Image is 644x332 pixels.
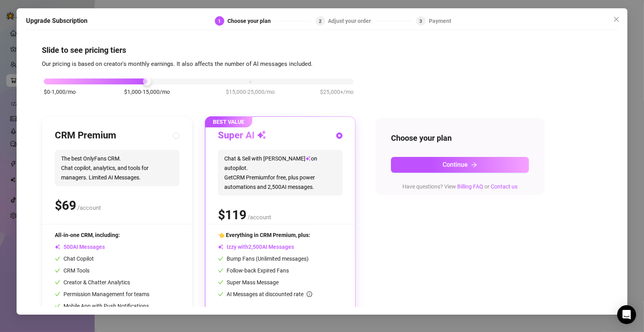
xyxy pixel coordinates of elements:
span: check [55,303,60,309]
h4: Choose your plan [391,132,529,144]
span: All-in-one CRM, including: [55,232,120,238]
span: Follow-back Expired Fans [218,267,289,274]
div: Payment [429,16,451,26]
span: Close [610,16,623,22]
span: check [55,280,60,285]
span: Izzy with AI Messages [218,244,294,250]
span: arrow-right [471,162,477,168]
div: Choose your plan [227,16,275,26]
span: AI Messages at discounted rate [227,291,312,297]
span: 1 [218,19,221,24]
h4: Slide to see pricing tiers [42,45,602,56]
h3: Super AI [218,129,266,142]
span: BEST VALUE [205,116,252,127]
span: Chat & Sell with [PERSON_NAME] on autopilot. Get CRM Premium for free, plus power automations and... [218,150,342,196]
span: 3 [420,19,423,24]
span: Chat Copilot [55,256,94,262]
span: Creator & Chatter Analytics [55,279,130,285]
span: $1,000-15,000/mo [124,88,170,96]
button: Continuearrow-right [391,157,529,173]
span: The best OnlyFans CRM. Chat copilot, analytics, and tools for managers. Limited AI Messages. [55,150,179,186]
span: 👈 Everything in CRM Premium, plus: [218,232,310,238]
span: $0-1,000/mo [44,88,76,96]
span: Have questions? View or [402,183,517,190]
h5: Upgrade Subscription [26,16,87,26]
span: Permission Management for teams [55,291,149,297]
span: $15,000-25,000/mo [226,88,275,96]
span: Super Mass Message [218,279,279,285]
span: check [218,280,223,285]
span: $25,000+/mo [320,88,354,96]
span: check [218,268,223,273]
span: /account [77,204,101,211]
span: check [55,256,60,261]
span: check [55,268,60,273]
span: Continue [443,161,468,168]
span: CRM Tools [55,267,89,274]
span: 2 [319,19,322,24]
span: Bump Fans (Unlimited messages) [218,256,309,262]
div: Open Intercom Messenger [617,305,636,324]
button: Close [610,13,623,26]
span: Mobile App with Push Notifications [55,303,149,309]
span: $ [218,207,246,222]
span: close [613,16,620,22]
span: check [218,291,223,297]
span: check [55,291,60,297]
h3: CRM Premium [55,129,116,142]
span: $ [55,198,76,213]
a: Contact us [491,183,517,190]
a: Billing FAQ [457,183,483,190]
span: AI Messages [55,244,105,250]
span: check [218,256,223,261]
div: Adjust your order [328,16,376,26]
span: Our pricing is based on creator's monthly earnings. It also affects the number of AI messages inc... [42,60,313,67]
span: info-circle [307,291,312,297]
span: /account [248,214,271,221]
